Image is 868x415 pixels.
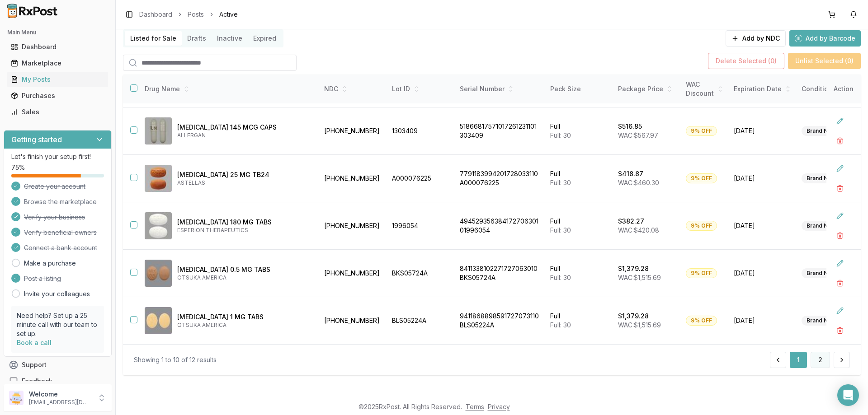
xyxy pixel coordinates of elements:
button: Expired [248,31,282,46]
span: [DATE] [734,221,791,230]
td: BKS05724A [387,250,454,297]
button: Add by NDC [726,30,786,47]
span: Full: 30 [550,226,571,234]
button: Delete [832,275,848,291]
p: [MEDICAL_DATA] 25 MG TB24 [177,170,311,179]
div: Expiration Date [734,84,791,93]
span: [DATE] [734,316,791,325]
p: [MEDICAL_DATA] 180 MG TABS [177,218,311,227]
a: Privacy [488,403,510,410]
button: Drafts [182,31,212,46]
span: Create your account [24,182,85,191]
img: Linzess 145 MCG CAPS [145,117,172,145]
button: Delete [832,180,848,196]
td: Full [545,155,613,202]
div: Brand New [802,268,841,278]
p: $1,379.28 [618,264,649,273]
td: [PHONE_NUMBER] [319,250,387,297]
span: [DATE] [734,269,791,278]
p: OTSUKA AMERICA [177,322,311,329]
span: Full: 30 [550,131,571,139]
button: My Posts [4,72,112,87]
div: Brand New [802,126,841,136]
a: Invite your colleagues [24,289,90,298]
th: Pack Size [545,75,613,104]
div: Marketplace [11,59,104,68]
p: $516.85 [618,122,642,131]
button: Dashboard [4,40,112,54]
td: 1303409 [387,107,454,155]
button: Marketplace [4,56,112,70]
p: ALLERGAN [177,132,311,139]
a: Dashboard [139,10,172,19]
button: Edit [832,160,848,177]
td: 8411338102271727063010BKS05724A [454,250,545,297]
nav: breadcrumb [139,10,238,19]
th: Condition [796,75,864,104]
div: NDC [324,84,381,93]
button: Edit [832,255,848,271]
span: Full: 30 [550,274,571,281]
div: Drug Name [145,84,311,93]
th: Action [826,75,861,104]
p: ASTELLAS [177,179,311,187]
span: Full: 30 [550,179,571,187]
td: [PHONE_NUMBER] [319,297,387,345]
div: 9% OFF [686,173,717,183]
div: 9% OFF [686,316,717,326]
p: Need help? Set up a 25 minute call with our team to set up. [17,311,99,338]
span: [DATE] [734,126,791,135]
td: Full [545,107,613,155]
span: Post a listing [24,274,61,283]
div: Serial Number [460,84,539,93]
td: Full [545,250,613,297]
button: Listed for Sale [125,31,182,46]
img: Rexulti 0.5 MG TABS [145,260,172,287]
span: WAC: $1,515.69 [618,274,661,281]
span: Feedback [22,377,52,386]
a: Purchases [7,88,108,104]
div: 9% OFF [686,126,717,136]
button: Edit [832,208,848,224]
a: Sales [7,104,108,120]
div: WAC Discount [686,80,723,98]
button: Purchases [4,89,112,103]
button: Delete [832,133,848,149]
div: My Posts [11,75,104,84]
p: [MEDICAL_DATA] 1 MG TABS [177,312,311,322]
button: Delete [832,322,848,339]
td: 1996054 [387,202,454,250]
a: Marketplace [7,55,108,71]
a: Make a purchase [24,259,76,268]
p: Welcome [29,390,92,399]
p: [EMAIL_ADDRESS][DOMAIN_NAME] [29,399,92,406]
p: $382.27 [618,217,644,226]
div: Brand New [802,173,841,183]
button: Edit [832,303,848,319]
td: Full [545,297,613,345]
div: Dashboard [11,42,104,51]
span: Browse the marketplace [24,197,97,206]
div: Purchases [11,91,104,100]
span: WAC: $420.08 [618,226,659,234]
span: WAC: $460.30 [618,179,659,187]
p: OTSUKA AMERICA [177,274,311,281]
span: WAC: $567.97 [618,131,658,139]
button: 2 [811,352,830,368]
button: Feedback [4,373,112,389]
h2: Main Menu [7,29,108,36]
td: Full [545,202,613,250]
a: Dashboard [7,39,108,55]
p: Let's finish your setup first! [11,152,104,161]
div: Lot ID [392,84,449,93]
div: Open Intercom Messenger [837,384,859,406]
div: Sales [11,107,104,117]
button: Delete [832,228,848,244]
a: Terms [466,403,484,410]
img: User avatar [9,391,24,405]
td: BLS05224A [387,297,454,345]
img: RxPost Logo [4,4,61,18]
td: [PHONE_NUMBER] [319,202,387,250]
img: Rexulti 1 MG TABS [145,307,172,334]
